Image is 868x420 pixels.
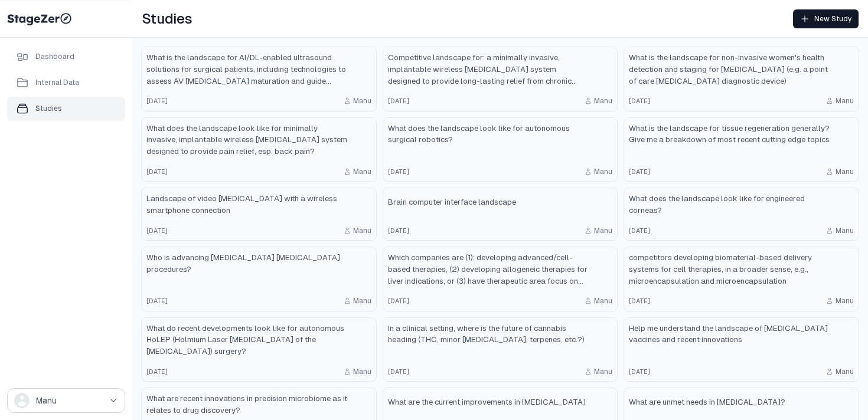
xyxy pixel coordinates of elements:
[593,124,612,143] div: More options
[146,52,348,87] span: What is the landscape for AI/DL-enabled ultrasound solutions for surgical patients, including tec...
[146,323,348,357] span: What do recent developments look like for autonomous HoLEP (Holmium Laser [MEDICAL_DATA] of the [...
[835,124,854,143] div: More options
[835,124,854,143] button: drop down button
[146,393,348,416] span: What are recent innovations in precision microbiome as it relates to drug discovery?
[353,296,371,306] span: Manu
[835,260,854,279] div: More options
[35,104,62,113] div: Studies
[142,188,376,240] a: Landscape of video [MEDICAL_DATA] with a wireless smartphone connectionMore options[DATE]Manu
[388,252,589,287] span: Which companies are (1): developing advanced/cell-based therapies, (2) developing allogeneic ther...
[35,78,79,87] div: Internal Data
[388,167,409,176] span: [DATE]
[353,367,371,376] span: Manu
[629,323,830,346] span: Help me understand the landscape of [MEDICAL_DATA] vaccines and recent innovations
[146,167,168,176] span: [DATE]
[7,97,125,120] a: Studies
[835,195,854,214] button: drop down button
[594,296,612,306] span: Manu
[629,123,830,146] span: What is the landscape for tissue regeneration generally? Give me a breakdown of most recent cutti...
[593,393,612,412] div: More options
[629,296,650,306] span: [DATE]
[7,388,125,413] button: drop down button
[388,367,409,376] span: [DATE]
[593,60,612,79] div: More options
[835,324,854,343] div: More options
[836,167,854,176] span: Manu
[835,393,854,412] button: drop down button
[835,60,854,79] div: More options
[836,96,854,106] span: Manu
[353,395,371,414] div: More options
[353,395,371,414] button: drop down button
[624,118,859,182] a: What is the landscape for tissue regeneration generally? Give me a breakdown of most recent cutti...
[353,130,371,149] button: drop down button
[629,52,830,87] span: What is the landscape for non-invasive women's health detection and staging for [MEDICAL_DATA] (e...
[629,193,830,216] span: What does the landscape look like for engineered corneas?
[146,226,168,235] span: [DATE]
[800,14,851,24] div: New Study
[835,60,854,79] button: drop down button
[388,396,586,408] span: What are the current improvements in [MEDICAL_DATA]
[383,247,618,311] a: Which companies are (1): developing advanced/cell-based therapies, (2) developing allogeneic ther...
[35,52,74,61] div: Dashboard
[353,130,371,149] div: More options
[629,367,650,376] span: [DATE]
[353,167,371,176] span: Manu
[353,60,371,79] div: More options
[146,252,348,275] span: Who is advancing [MEDICAL_DATA] [MEDICAL_DATA] procedures?
[388,226,409,235] span: [DATE]
[146,193,348,216] span: Landscape of video [MEDICAL_DATA] with a wireless smartphone connection
[383,47,618,111] a: Competitive landscape for: a minimally invasive, implantable wireless [MEDICAL_DATA] system desig...
[353,226,371,235] span: Manu
[353,195,371,214] button: drop down button
[593,60,612,79] button: drop down button
[353,195,371,214] div: More options
[594,167,612,176] span: Manu
[629,396,785,408] span: What are unmet needs in [MEDICAL_DATA]?
[835,393,854,412] div: More options
[36,395,57,406] span: Manu
[836,296,854,306] span: Manu
[388,296,409,306] span: [DATE]
[629,167,650,176] span: [DATE]
[7,45,125,68] a: Dashboard
[142,247,376,311] a: Who is advancing [MEDICAL_DATA] [MEDICAL_DATA] procedures?More options[DATE]Manu
[629,252,830,287] span: competitors developing biomaterial-based delivery systems for cell therapies, in a broader sense,...
[383,318,618,382] a: In a clinical setting, where is the future of cannabis heading (THC, minor [MEDICAL_DATA], terpen...
[835,324,854,343] button: drop down button
[629,96,650,106] span: [DATE]
[793,9,859,28] button: New Study
[836,367,854,376] span: Manu
[593,324,612,343] div: More options
[353,330,371,349] div: More options
[624,188,859,240] a: What does the landscape look like for engineered corneas?More options[DATE]Manu
[593,124,612,143] button: drop down button
[146,296,168,306] span: [DATE]
[388,96,409,106] span: [DATE]
[142,9,192,28] h1: Studies
[594,226,612,235] span: Manu
[353,96,371,106] span: Manu
[624,318,859,382] a: Help me understand the landscape of [MEDICAL_DATA] vaccines and recent innovationsMore options[DA...
[593,193,612,212] div: More options
[593,324,612,343] button: drop down button
[835,260,854,279] button: drop down button
[624,247,859,311] a: competitors developing biomaterial-based delivery systems for cell therapies, in a broader sense,...
[388,52,589,87] span: Competitive landscape for: a minimally invasive, implantable wireless [MEDICAL_DATA] system desig...
[388,123,589,146] span: What does the landscape look like for autonomous surgical robotics?
[353,60,371,79] button: drop down button
[383,188,618,240] a: Brain computer interface landscapeMore options[DATE]Manu
[835,195,854,214] div: More options
[629,226,650,235] span: [DATE]
[353,330,371,349] button: drop down button
[593,393,612,412] button: drop down button
[594,96,612,106] span: Manu
[594,367,612,376] span: Manu
[593,260,612,279] button: drop down button
[146,96,168,106] span: [DATE]
[146,367,168,376] span: [DATE]
[142,47,376,111] a: What is the landscape for AI/DL-enabled ultrasound solutions for surgical patients, including tec...
[836,226,854,235] span: Manu
[353,254,371,273] button: drop down button
[383,118,618,182] a: What does the landscape look like for autonomous surgical robotics?More options[DATE]Manu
